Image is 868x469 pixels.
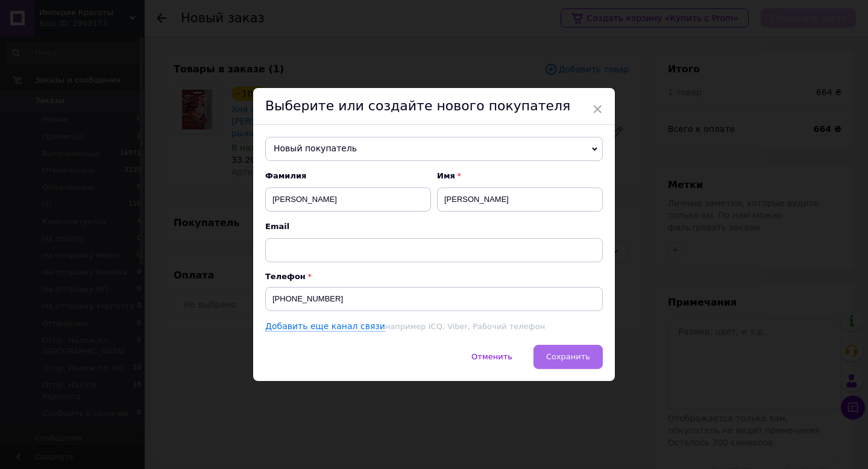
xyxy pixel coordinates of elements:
[265,272,603,281] p: Телефон
[459,345,525,369] button: Отменить
[471,352,512,361] span: Отменить
[546,352,590,361] span: Сохранить
[265,321,385,332] a: Добавить еще канал связи
[265,137,603,161] span: Новый покупатель
[437,187,603,212] input: Например: Иван
[265,287,603,311] input: +38 096 0000000
[253,88,615,125] div: Выберите или создайте нового покупателя
[437,171,603,181] span: Имя
[265,221,603,232] span: Email
[265,187,431,212] input: Например: Иванов
[385,322,545,331] span: например ICQ, Viber, Рабочий телефон
[592,99,603,119] span: ×
[265,171,431,181] span: Фамилия
[533,345,603,369] button: Сохранить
